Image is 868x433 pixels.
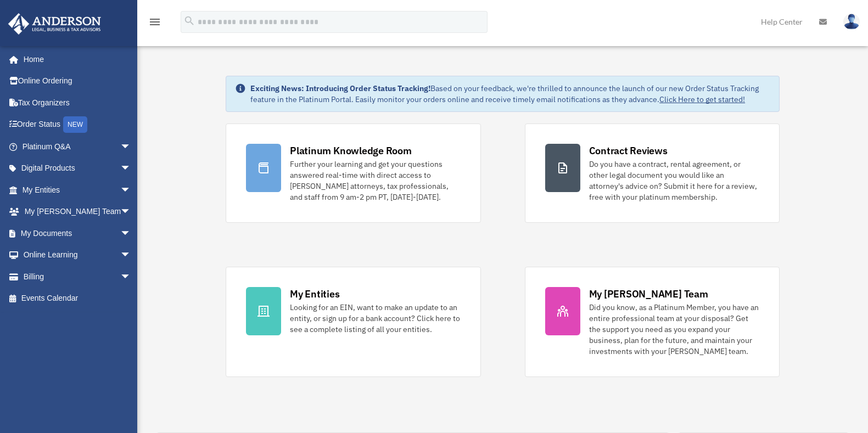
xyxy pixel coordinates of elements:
[8,244,148,266] a: Online Learningarrow_drop_down
[120,201,142,223] span: arrow_drop_down
[8,201,148,223] a: My [PERSON_NAME] Teamarrow_drop_down
[843,14,860,30] img: User Pic
[8,136,148,158] a: Platinum Q&Aarrow_drop_down
[226,123,480,223] a: Platinum Knowledge Room Further your learning and get your questions answered real-time with dire...
[589,287,708,301] div: My [PERSON_NAME] Team
[120,244,142,267] span: arrow_drop_down
[148,15,161,29] i: menu
[8,114,148,136] a: Order StatusNEW
[290,144,412,158] div: Platinum Knowledge Room
[120,179,142,201] span: arrow_drop_down
[250,83,430,93] strong: Exciting News: Introducing Order Status Tracking!
[120,222,142,245] span: arrow_drop_down
[120,158,142,180] span: arrow_drop_down
[659,94,745,104] a: Click Here to get started!
[589,302,759,357] div: Did you know, as a Platinum Member, you have an entire professional team at your disposal? Get th...
[8,179,148,201] a: My Entitiesarrow_drop_down
[8,222,148,244] a: My Documentsarrow_drop_down
[183,15,195,27] i: search
[226,267,480,377] a: My Entities Looking for an EIN, want to make an update to an entity, or sign up for a bank accoun...
[525,267,780,377] a: My [PERSON_NAME] Team Did you know, as a Platinum Member, you have an entire professional team at...
[120,136,142,158] span: arrow_drop_down
[63,116,87,133] div: NEW
[290,287,339,301] div: My Entities
[8,70,148,92] a: Online Ordering
[8,266,148,288] a: Billingarrow_drop_down
[589,144,668,158] div: Contract Reviews
[8,48,142,70] a: Home
[8,92,148,114] a: Tax Organizers
[148,19,161,29] a: menu
[525,123,780,223] a: Contract Reviews Do you have a contract, rental agreement, or other legal document you would like...
[290,302,460,335] div: Looking for an EIN, want to make an update to an entity, or sign up for a bank account? Click her...
[8,158,148,179] a: Digital Productsarrow_drop_down
[290,159,460,203] div: Further your learning and get your questions answered real-time with direct access to [PERSON_NAM...
[250,83,770,105] div: Based on your feedback, we're thrilled to announce the launch of our new Order Status Tracking fe...
[120,266,142,288] span: arrow_drop_down
[5,13,104,35] img: Anderson Advisors Platinum Portal
[589,159,759,203] div: Do you have a contract, rental agreement, or other legal document you would like an attorney's ad...
[8,288,148,310] a: Events Calendar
